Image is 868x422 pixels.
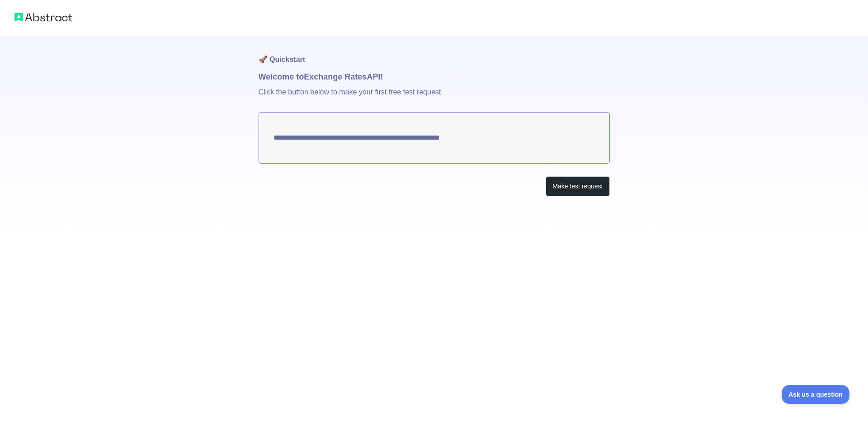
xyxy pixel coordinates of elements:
img: Abstract logo [14,11,72,23]
h1: Welcome to Exchange Rates API! [259,70,610,83]
iframe: Toggle Customer Support [782,385,850,404]
button: Make test request [546,176,609,197]
p: Click the button below to make your first free test request. [259,83,610,112]
h1: 🚀 Quickstart [259,36,610,70]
